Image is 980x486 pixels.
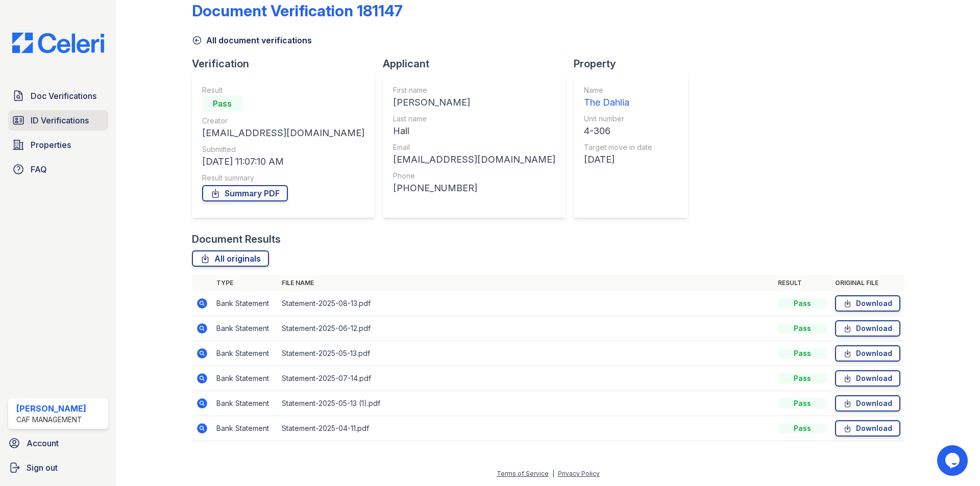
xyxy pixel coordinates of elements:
a: Account [4,433,112,453]
div: Pass [778,373,827,383]
a: Download [835,420,900,437]
a: FAQ [8,159,108,180]
div: Phone [393,171,555,181]
div: Result [202,85,364,95]
a: Properties [8,135,108,155]
div: Verification [192,57,383,71]
div: [PERSON_NAME] [16,402,86,415]
td: Bank Statement [212,366,278,391]
div: | [552,470,554,477]
a: ID Verifications [8,110,108,131]
td: Statement-2025-05-13.pdf [278,341,774,366]
span: Account [27,437,59,449]
span: ID Verifications [31,114,89,126]
div: [EMAIL_ADDRESS][DOMAIN_NAME] [393,152,555,167]
a: Privacy Policy [558,470,600,477]
td: Statement-2025-04-11.pdf [278,416,774,441]
td: Statement-2025-07-14.pdf [278,366,774,391]
th: File name [278,275,774,291]
div: [EMAIL_ADDRESS][DOMAIN_NAME] [202,126,364,140]
div: Result summary [202,173,364,183]
div: [PERSON_NAME] [393,95,555,110]
td: Bank Statement [212,391,278,416]
div: Pass [778,398,827,408]
a: All originals [192,250,269,267]
a: Download [835,345,900,362]
div: [PHONE_NUMBER] [393,181,555,195]
div: Last name [393,114,555,124]
th: Original file [831,275,904,291]
td: Bank Statement [212,341,278,366]
div: First name [393,85,555,95]
div: [DATE] [584,152,652,167]
div: Target move in date [584,142,652,152]
div: CAF Management [16,415,86,425]
td: Statement-2025-05-13 (1).pdf [278,391,774,416]
th: Result [774,275,831,291]
a: Name The Dahlia [584,85,652,110]
a: Sign out [4,457,112,478]
div: Pass [778,298,827,309]
a: Download [835,295,900,312]
th: Type [212,275,278,291]
div: Document Verification 181147 [192,2,403,20]
span: FAQ [31,163,47,175]
div: Applicant [383,57,574,71]
a: Download [835,320,900,337]
div: Unit number [584,114,652,124]
div: 4-306 [584,124,652,138]
div: Pass [778,348,827,359]
a: Download [835,370,900,387]
iframe: chat widget [937,445,970,476]
a: Download [835,395,900,412]
td: Bank Statement [212,416,278,441]
div: [DATE] 11:07:10 AM [202,155,364,169]
div: Document Results [192,232,281,246]
div: Creator [202,116,364,126]
span: Properties [31,139,71,151]
div: Submitted [202,144,364,155]
div: Pass [202,95,243,112]
a: Doc Verifications [8,86,108,106]
div: Property [574,57,696,71]
td: Bank Statement [212,291,278,316]
div: Pass [778,423,827,433]
td: Statement-2025-08-13.pdf [278,291,774,316]
div: Name [584,85,652,95]
a: Terms of Service [497,470,549,477]
span: Doc Verifications [31,90,96,102]
td: Statement-2025-06-12.pdf [278,316,774,341]
div: Pass [778,323,827,334]
span: Sign out [27,462,58,474]
td: Bank Statement [212,316,278,341]
a: Summary PDF [202,185,288,201]
div: Hall [393,124,555,138]
div: Email [393,142,555,152]
img: CE_Logo_Blue-a8612792a0a2168367f1c8372b55b34899dd931a85d93a1a3d3e32e68fde9ad4.png [4,33,112,53]
div: The Dahlia [584,95,652,110]
a: All document verifications [192,34,312,46]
